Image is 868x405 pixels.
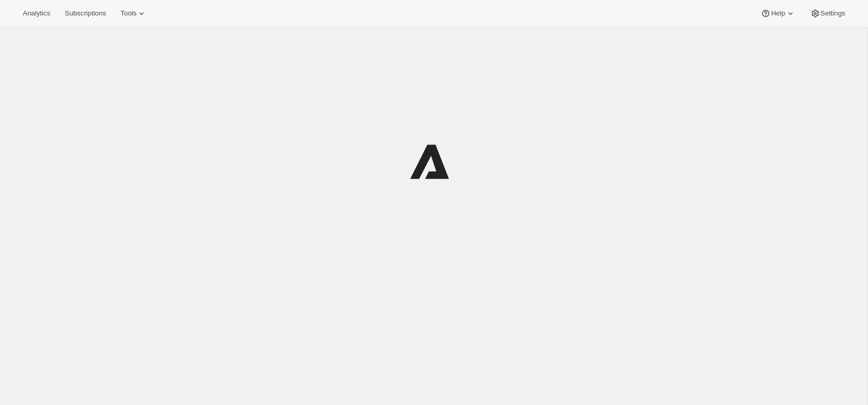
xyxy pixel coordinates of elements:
span: Subscriptions [65,9,106,18]
span: Help [771,9,785,18]
button: Tools [114,6,153,21]
button: Settings [804,6,851,21]
span: Settings [820,9,845,18]
button: Help [754,6,801,21]
span: Analytics [23,9,50,18]
button: Analytics [17,6,56,21]
button: Subscriptions [58,6,112,21]
span: Tools [120,9,136,18]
